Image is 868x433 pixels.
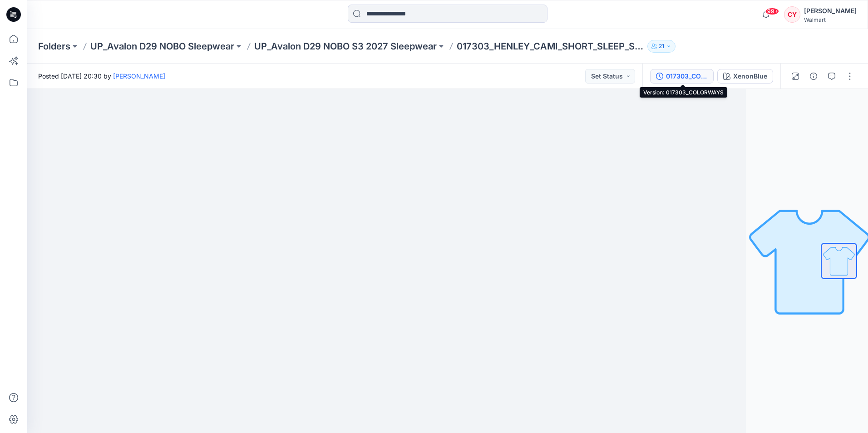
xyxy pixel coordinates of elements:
a: Folders [38,40,70,53]
div: 017303_COLORWAYS [666,71,708,81]
p: 017303_HENLEY_CAMI_SHORT_SLEEP_SET [457,40,644,53]
a: UP_Avalon D29 NOBO S3 2027 Sleepwear [254,40,437,53]
a: [PERSON_NAME] [113,72,165,80]
button: 017303_COLORWAYS [650,69,714,84]
div: CY [784,6,800,23]
img: All colorways [822,244,856,278]
button: 21 [647,40,676,53]
button: XenonBlue [717,69,773,84]
div: XenonBlue [733,71,767,81]
span: Posted [DATE] 20:30 by [38,71,165,81]
div: Walmart [804,16,857,23]
a: UP_Avalon D29 NOBO Sleepwear [90,40,234,53]
div: [PERSON_NAME] [804,5,857,16]
p: 21 [659,41,664,51]
span: 99+ [765,8,779,15]
button: Details [806,69,821,84]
